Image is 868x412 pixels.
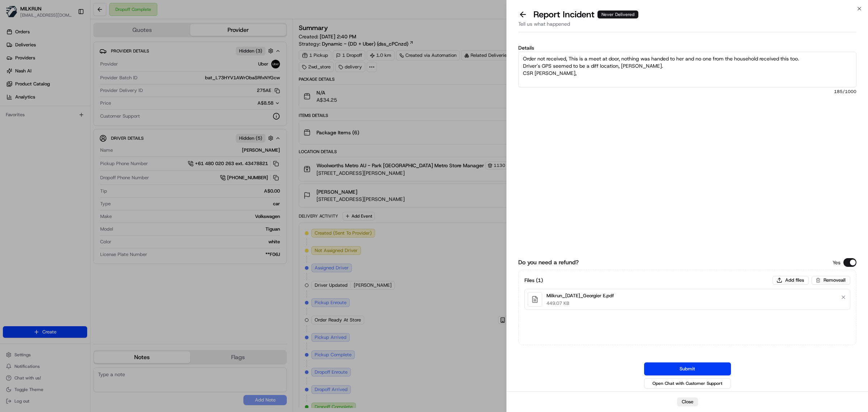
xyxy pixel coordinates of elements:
[838,292,848,302] button: Remove file
[518,89,856,94] span: 185 /1000
[546,292,614,299] p: Milkrun_[DATE]_Georgier E.pdf
[677,398,698,406] button: Close
[644,362,731,375] button: Submit
[518,20,856,32] div: Tell us what happened
[533,9,638,20] p: Report Incident
[518,45,856,50] label: Details
[833,259,841,266] p: Yes
[518,258,579,267] label: Do you need a refund?
[518,52,856,87] textarea: Order not received, This is a meet at door, nothing was handed to her and no one from the househo...
[524,277,543,284] h3: Files ( 1 )
[773,276,809,285] button: Add files
[644,378,731,388] button: Open Chat with Customer Support
[546,300,614,307] p: 449.07 KB
[812,276,850,285] button: Removeall
[597,10,638,18] div: Never Delivered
